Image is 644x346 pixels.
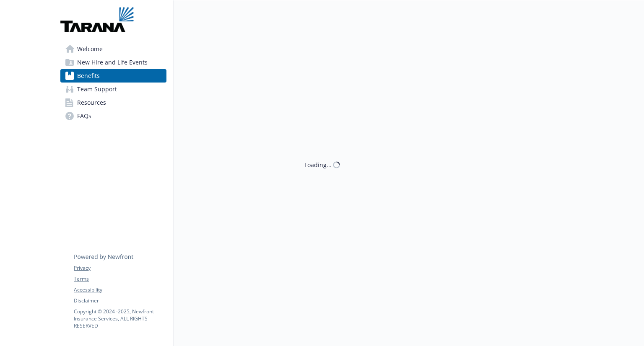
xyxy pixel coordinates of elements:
[60,83,166,96] a: Team Support
[60,42,166,56] a: Welcome
[74,264,166,272] a: Privacy
[74,286,166,294] a: Accessibility
[77,109,91,123] span: FAQs
[74,297,166,305] a: Disclaimer
[74,308,166,329] p: Copyright © 2024 - 2025 , Newfront Insurance Services, ALL RIGHTS RESERVED
[60,69,166,83] a: Benefits
[60,56,166,69] a: New Hire and Life Events
[77,69,100,83] span: Benefits
[74,275,166,283] a: Terms
[60,96,166,109] a: Resources
[304,160,332,169] div: Loading...
[60,109,166,123] a: FAQs
[77,96,106,109] span: Resources
[77,56,148,69] span: New Hire and Life Events
[77,42,103,56] span: Welcome
[77,83,117,96] span: Team Support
